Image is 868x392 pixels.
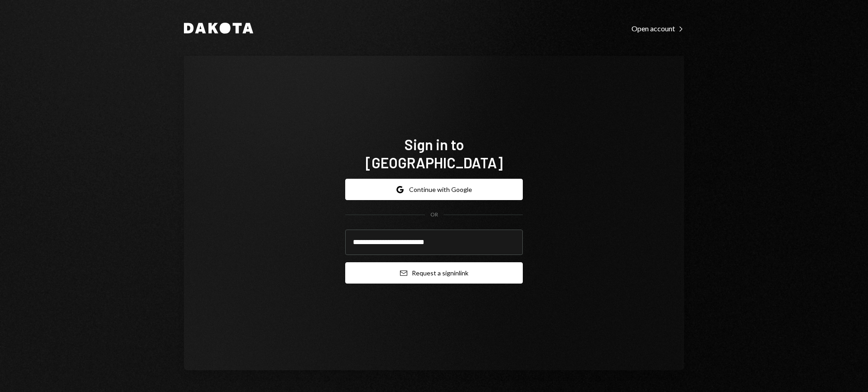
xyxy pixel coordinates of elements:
[632,24,684,33] div: Open account
[345,262,523,284] button: Request a signinlink
[430,211,438,219] div: OR
[345,135,523,171] h1: Sign in to [GEOGRAPHIC_DATA]
[632,23,684,33] a: Open account
[345,179,523,200] button: Continue with Google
